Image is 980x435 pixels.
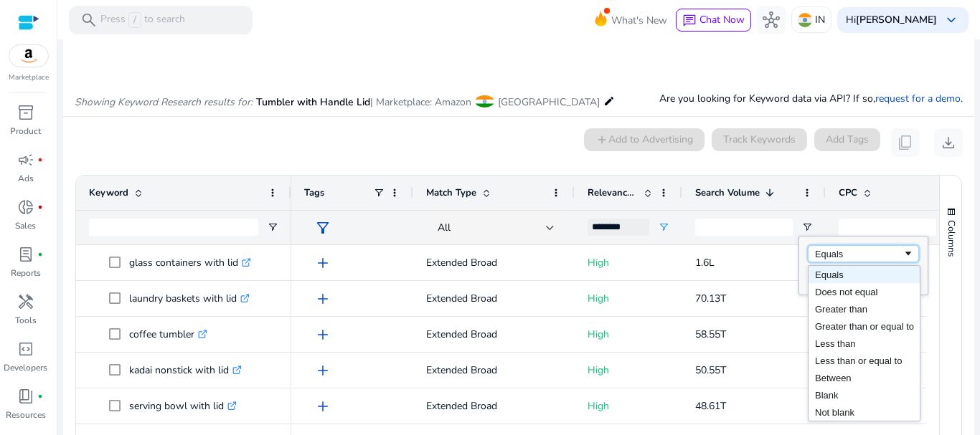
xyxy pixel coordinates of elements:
span: / [128,12,141,28]
button: Open Filter Menu [267,221,278,233]
img: amazon.svg [9,45,48,67]
p: Extended Broad [426,284,562,313]
span: add [314,362,331,379]
p: Ads [18,172,34,185]
i: Showing Keyword Research results for: [75,95,253,109]
span: Keyword [89,186,128,199]
p: Sales [15,219,36,232]
p: IN [815,7,825,32]
span: lab_profile [17,246,34,263]
span: [GEOGRAPHIC_DATA] [498,95,600,109]
span: Not blank [815,407,854,418]
p: Reports [11,267,41,279]
span: Equals [815,269,844,280]
p: Extended Broad [426,248,562,277]
span: add [314,254,331,272]
p: glass containers with lid [129,248,251,277]
span: Relevance Score [588,186,638,199]
span: Less than [815,338,855,349]
p: Product [10,125,41,138]
p: Extended Broad [426,320,562,349]
span: add [314,326,331,343]
span: donut_small [17,199,34,216]
span: filter_alt [314,219,331,236]
span: Does not equal [815,287,877,297]
p: Hi [846,15,937,25]
mat-icon: edit [603,92,615,110]
span: inventory_2 [17,104,34,121]
span: Chat Now [699,13,745,27]
span: Blank [815,390,839,401]
span: chat [682,14,697,28]
button: Open Filter Menu [658,221,669,233]
span: Match Type [426,186,476,199]
span: search [80,11,98,29]
p: Developers [4,361,47,374]
p: Tools [15,314,37,327]
span: Tumbler with Handle Lid [256,95,370,109]
span: fiber_manual_record [37,393,43,399]
span: hub [763,11,780,29]
b: [PERSON_NAME] [856,13,937,27]
span: add [314,290,331,307]
span: Tags [304,186,324,199]
span: Between [815,373,852,383]
span: CPC [839,186,857,199]
div: Equals [815,249,903,259]
button: Open Filter Menu [801,221,813,233]
div: Filtering operator [808,245,919,262]
p: Extended Broad [426,355,562,385]
span: Less than or equal to [815,355,902,366]
span: 50.55T [695,363,726,377]
span: fiber_manual_record [37,204,43,210]
span: Greater than [815,304,867,315]
span: fiber_manual_record [37,157,43,163]
input: CPC Filter Input [839,219,936,236]
span: Greater than or equal to [815,321,914,332]
span: book_4 [17,388,34,405]
p: High [588,320,669,349]
p: serving bowl with lid [129,391,237,421]
span: download [940,134,957,151]
span: All [438,221,451,234]
p: Extended Broad [426,391,562,421]
div: Select Field [808,265,920,421]
span: keyboard_arrow_down [943,11,960,29]
span: handyman [17,293,34,310]
span: 58.55T [695,328,726,341]
p: Resources [6,408,46,421]
div: Column Filter [798,236,928,295]
span: Columns [945,220,958,257]
p: High [588,284,669,313]
p: Press to search [100,12,185,28]
p: High [588,391,669,421]
button: chatChat Now [676,9,751,32]
p: High [588,248,669,277]
a: request for a demo [875,92,961,105]
p: kadai nonstick with lid [129,355,242,385]
input: Keyword Filter Input [89,219,258,236]
p: Are you looking for Keyword data via API? If so, . [659,91,963,106]
p: Marketplace [9,72,49,83]
span: Search Volume [695,186,760,199]
span: | Marketplace: Amazon [370,95,471,109]
span: add [314,398,331,415]
button: download [934,128,963,157]
span: campaign [17,151,34,168]
span: 48.61T [695,399,726,413]
p: coffee tumbler [129,320,207,349]
span: 70.13T [695,292,726,305]
button: hub [757,6,786,34]
input: Search Volume Filter Input [695,219,793,236]
p: laundry baskets with lid [129,284,250,313]
span: code_blocks [17,340,34,358]
span: What's New [611,8,667,33]
img: in.svg [798,13,812,27]
p: High [588,355,669,385]
span: 1.6L [695,256,715,269]
span: fiber_manual_record [37,252,43,257]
